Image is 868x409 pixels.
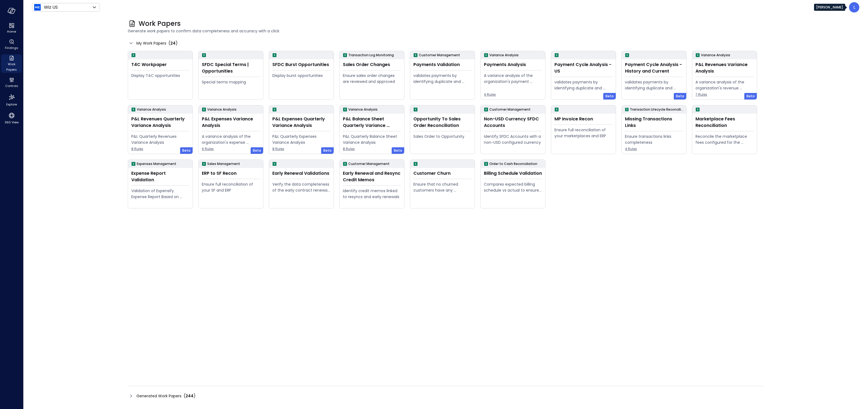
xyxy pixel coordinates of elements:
span: Beta [323,148,331,153]
div: Identify credit memos linked to resyncs and early renewals [343,188,401,200]
div: Display burst opportunities [272,73,330,79]
p: Sales Management [207,161,240,167]
div: A variance analysis of the organization's payment transactions [484,73,542,85]
span: 24 [170,40,175,46]
div: Ensure full reconciliation of your SF and ERP [202,181,260,193]
div: Marketplace Fees Reconciliation [695,116,754,129]
div: Opportunity To Sales Order Reconciliation [413,116,471,129]
div: Work Papers [1,54,22,73]
span: Home [7,29,16,34]
p: Transaction Log Monitoring [348,52,394,58]
div: Identify SFDC Accounts with a non-USD configured currency [484,133,542,145]
div: Early Renewal Validations [272,170,330,177]
span: Generated Work Papers [136,393,181,399]
div: P&L Quarterly Revenues Variance Analysis [131,133,189,145]
span: 4 Rules [484,92,542,97]
span: Beta [676,93,684,99]
span: Work Papers [139,19,181,28]
div: Sales Order to Opportunity [413,133,471,139]
div: P&L Quarterly Balance Sheet Variance Analysis [343,133,401,145]
div: Customer Churn [413,170,471,177]
div: Early Renewal and Resync Credit Memos [343,170,401,183]
div: Findings [1,38,22,51]
p: Order to Cash Reconciliation [489,161,537,167]
p: Variance Analysis [137,107,166,112]
span: Beta [182,148,190,153]
div: P&L Expenses Variance Analysis [202,116,260,129]
span: 6 Rules [202,146,260,152]
div: ( ) [168,40,178,46]
div: Explore [1,92,22,108]
span: 8 Rules [131,146,189,152]
div: Controls [1,76,22,89]
div: validates payments by identifying duplicate and erroneous entries. [625,79,683,91]
span: 360 View [5,120,19,125]
span: 8 Rules [272,146,330,152]
div: Ensure transactions links completeness [625,133,683,145]
div: ( ) [184,393,196,399]
p: Variance Analysis [489,52,519,58]
div: SFDC Burst Opportunities [272,61,330,68]
span: Work Papers [3,61,20,72]
div: Payments Analysis [484,61,542,68]
span: Beta [253,148,261,153]
div: Ensure sales order changes are reviewed and approved [343,73,401,85]
span: Beta [394,148,402,153]
span: My Work Papers [136,40,166,46]
span: Generate work papers to confirm data completeness and accuracy with a click [128,28,764,34]
div: Payment Cycle Analysis - US [554,61,612,74]
p: Variance Analysis [701,52,730,58]
div: Compares expected billing schedule vs actual to ensure timely and compliant invoicing [484,181,542,193]
p: Customer Management [489,107,531,112]
div: Validation of Expensify Expense Report Based on policy [131,188,189,200]
div: A variance analysis of the organization's expense accounts [202,133,260,145]
div: Missing Transactions Links [625,116,683,129]
div: SFDC Special Terms | Opportunities [202,61,260,74]
img: Icon [34,4,41,11]
div: [PERSON_NAME] [814,4,845,11]
span: 7 Rules [695,92,754,97]
div: MP Invoice Recon [554,116,612,122]
span: Findings [5,45,18,51]
span: 4 Rules [625,146,683,152]
div: Verify the data completeness of the early contract renewal process [272,181,330,193]
span: Beta [746,93,755,99]
div: A variance analysis of the organization's revenue accounts [695,79,754,91]
div: Ensure full reconciliation of your marketplaces and ERP [554,127,612,139]
div: ERP to SF Recon [202,170,260,177]
p: Expenses Management [137,161,176,167]
div: Special terms mapping [202,79,260,85]
p: Variance Analysis [207,107,237,112]
div: Payment Cycle Analysis - History and Current [625,61,683,74]
div: Expense Report Validation [131,170,189,183]
div: validates payments by identifying duplicate and erroneous entries. [413,73,471,85]
span: Controls [5,83,18,89]
div: Lee [849,2,859,13]
div: Non-USD Currency SFDC Accounts [484,116,542,129]
div: P&L Balance Sheet Quarterly Variance Analysis [343,116,401,129]
div: Ensure that no churned customers have any remaining open invoices [413,181,471,193]
div: T4C Workpaper [131,61,189,68]
div: P&L Expenses Quarterly Variance Analysis [272,116,330,129]
span: 244 [186,393,193,399]
div: Reconcile the marketplace fees configured for the Opportunity to the actual fees being paid [695,133,754,145]
div: validates payments by identifying duplicate and erroneous entries. [554,79,612,91]
p: Wiz US [44,4,58,11]
div: Home [1,22,22,35]
span: Beta [605,93,614,99]
div: Payments Validation [413,61,471,68]
p: Customer Management [419,52,460,58]
p: Variance Analysis [348,107,378,112]
div: 360 View [1,111,22,126]
p: Transaction Lifecycle Reconciliation [630,107,684,112]
p: L [853,4,855,11]
div: P&L Revenues Quarterly Variance Analysis [131,116,189,129]
div: Billing Schedule Validation [484,170,542,177]
div: P&L Revenues Variance Analysis [695,61,754,74]
div: Sales Order Changes [343,61,401,68]
span: Explore [6,102,17,107]
p: Customer Management [348,161,390,167]
div: Display T4C opportunities [131,73,189,79]
span: 8 Rules [343,146,401,152]
div: P&L Quarterly Expenses Variance Analysis [272,133,330,145]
